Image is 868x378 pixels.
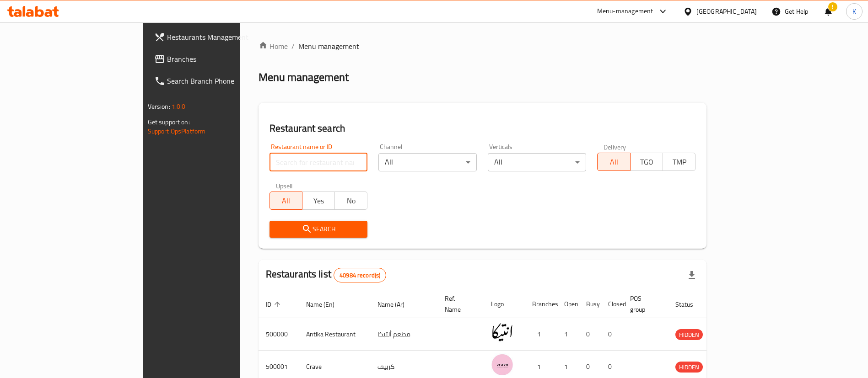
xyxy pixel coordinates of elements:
span: Status [675,299,705,310]
div: Menu-management [597,6,653,17]
span: No [339,194,364,208]
span: Get support on: [148,116,190,128]
span: ID [266,299,283,310]
button: Yes [302,192,335,210]
a: Branches [147,48,288,70]
input: Search for restaurant name or ID.. [270,153,368,171]
td: 0 [601,318,623,351]
span: Restaurants Management [167,32,281,43]
button: All [597,153,630,171]
span: TGO [634,155,659,169]
button: Search [270,221,368,238]
span: TMP [667,155,692,169]
span: 1.0.0 [172,101,186,112]
span: 40984 record(s) [334,271,386,280]
span: K [852,6,856,16]
h2: Restaurant search [270,122,696,135]
div: All [378,153,477,171]
div: All [488,153,586,171]
div: Export file [681,264,703,286]
span: Yes [306,194,331,208]
span: Version: [148,101,170,112]
td: 0 [579,318,601,351]
span: Ref. Name [445,293,473,315]
span: All [601,155,626,169]
div: HIDDEN [675,329,703,340]
img: Antika Restaurant [491,321,514,344]
span: Menu management [298,41,359,52]
td: 1 [557,318,579,351]
button: All [270,192,302,210]
td: مطعم أنتيكا [370,318,437,351]
div: HIDDEN [675,362,703,373]
th: Busy [579,290,601,318]
span: POS group [630,293,657,315]
div: Total records count [334,268,386,282]
nav: breadcrumb [259,41,707,52]
th: Logo [484,290,525,318]
td: 1 [525,318,557,351]
a: Search Branch Phone [147,70,288,92]
button: TGO [630,153,663,171]
img: Crave [491,353,514,376]
span: All [274,194,299,208]
button: No [334,192,367,210]
h2: Restaurants list [266,267,387,282]
button: TMP [663,153,695,171]
td: Antika Restaurant [299,318,370,351]
label: Upsell [276,182,293,189]
th: Branches [525,290,557,318]
span: Search Branch Phone [167,75,281,86]
span: HIDDEN [675,330,703,340]
a: Support.OpsPlatform [148,125,206,137]
div: [GEOGRAPHIC_DATA] [696,6,757,16]
th: Closed [601,290,623,318]
li: / [291,41,295,52]
span: Branches [167,53,281,64]
h2: Menu management [259,70,349,85]
a: Restaurants Management [147,26,288,48]
label: Delivery [604,144,626,150]
span: Name (En) [306,299,346,310]
span: Search [277,224,361,235]
th: Open [557,290,579,318]
span: HIDDEN [675,362,703,373]
span: Name (Ar) [377,299,416,310]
